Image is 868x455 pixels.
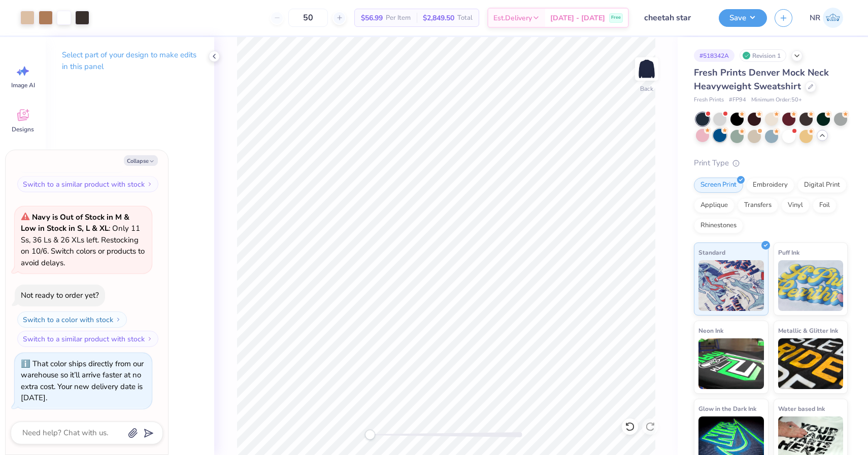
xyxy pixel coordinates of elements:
[12,125,34,133] span: Designs
[698,325,723,336] span: Neon Ink
[17,157,127,173] button: Switch to a color with stock
[115,317,121,323] img: Switch to a color with stock
[62,49,198,73] p: Select part of your design to make edits in this panel
[457,13,473,23] span: Total
[797,178,847,193] div: Digital Print
[21,212,145,268] span: : Only 11 Ss, 36 Ls & 26 XLs left. Restocking on 10/6. Switch colors or products to avoid delays.
[778,338,844,389] img: Metallic & Glitter Ink
[694,178,743,193] div: Screen Print
[694,66,829,92] span: Fresh Prints Denver Mock Neck Heavyweight Sweatshirt
[21,290,99,300] div: Not ready to order yet?
[813,198,837,213] div: Foil
[365,430,375,440] div: Accessibility label
[751,96,802,104] span: Minimum Order: 50 +
[778,247,799,258] span: Puff Ink
[11,81,35,89] span: Image AI
[805,8,848,28] a: NR
[746,178,794,193] div: Embroidery
[640,84,653,93] div: Back
[637,8,711,28] input: Untitled Design
[493,13,532,23] span: Est. Delivery
[423,13,454,23] span: $2,849.50
[698,247,725,258] span: Standard
[21,359,144,403] div: That color ships directly from our warehouse so it’ll arrive faster at no extra cost. Your new de...
[729,96,746,104] span: # FP94
[778,325,838,336] span: Metallic & Glitter Ink
[17,331,158,347] button: Switch to a similar product with stock
[147,181,153,187] img: Switch to a similar product with stock
[288,9,328,27] input: – –
[694,218,743,233] div: Rhinestones
[738,198,778,213] div: Transfers
[17,311,127,328] button: Switch to a color with stock
[361,13,383,23] span: $56.99
[386,13,411,23] span: Per Item
[694,198,735,213] div: Applique
[698,338,764,389] img: Neon Ink
[698,403,756,414] span: Glow in the Dark Ink
[823,8,843,28] img: Noemi Reche-ley
[694,96,724,104] span: Fresh Prints
[778,260,844,311] img: Puff Ink
[694,157,848,169] div: Print Type
[778,403,825,414] span: Water based Ink
[17,176,158,192] button: Switch to a similar product with stock
[694,49,735,62] div: # 518342A
[740,49,786,62] div: Revision 1
[611,14,621,21] span: Free
[781,198,810,213] div: Vinyl
[21,212,129,234] strong: Navy is Out of Stock in M & Low in Stock in S, L & XL
[637,59,657,79] img: Back
[147,336,153,342] img: Switch to a similar product with stock
[550,13,605,23] span: [DATE] - [DATE]
[698,260,764,311] img: Standard
[810,12,820,24] span: NR
[719,9,767,27] button: Save
[124,155,158,166] button: Collapse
